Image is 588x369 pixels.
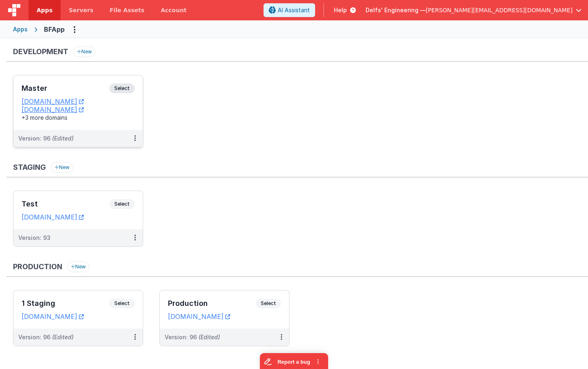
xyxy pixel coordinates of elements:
h3: Staging [13,163,46,171]
div: BFApp [44,24,65,34]
button: New [51,162,73,173]
span: Apps [37,6,52,14]
h3: Master [22,84,109,92]
button: Options [68,23,81,36]
button: AI Assistant [264,3,315,17]
span: Help [334,6,347,14]
span: Select [256,299,281,308]
span: Select [109,83,135,93]
button: New [73,46,96,57]
a: [DOMAIN_NAME] [22,213,84,221]
button: Delfs' Engineering — [PERSON_NAME][EMAIL_ADDRESS][DOMAIN_NAME] [366,6,581,14]
div: Version: 96 [18,333,74,341]
h3: Production [13,263,62,271]
a: [DOMAIN_NAME] [168,312,230,321]
span: (Edited) [52,135,74,142]
span: Select [109,199,135,209]
h3: Test [22,200,109,208]
span: Servers [69,6,93,14]
span: Delfs' Engineering — [366,6,426,14]
span: (Edited) [52,334,74,340]
h3: 1 Staging [22,299,109,307]
h3: Development [13,48,68,56]
button: New [67,261,89,272]
span: [PERSON_NAME][EMAIL_ADDRESS][DOMAIN_NAME] [426,6,573,14]
div: +3 more domains [22,114,135,122]
div: Version: 93 [18,234,50,242]
span: AI Assistant [278,6,310,14]
h3: Production [168,299,256,307]
div: Version: 96 [165,333,220,341]
div: Version: 96 [18,134,74,143]
a: [DOMAIN_NAME] [22,105,84,114]
span: File Assets [110,6,145,14]
a: [DOMAIN_NAME] [22,97,84,105]
span: (Edited) [198,334,220,340]
div: Apps [13,25,28,33]
span: Select [109,299,135,308]
a: [DOMAIN_NAME] [22,312,84,321]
